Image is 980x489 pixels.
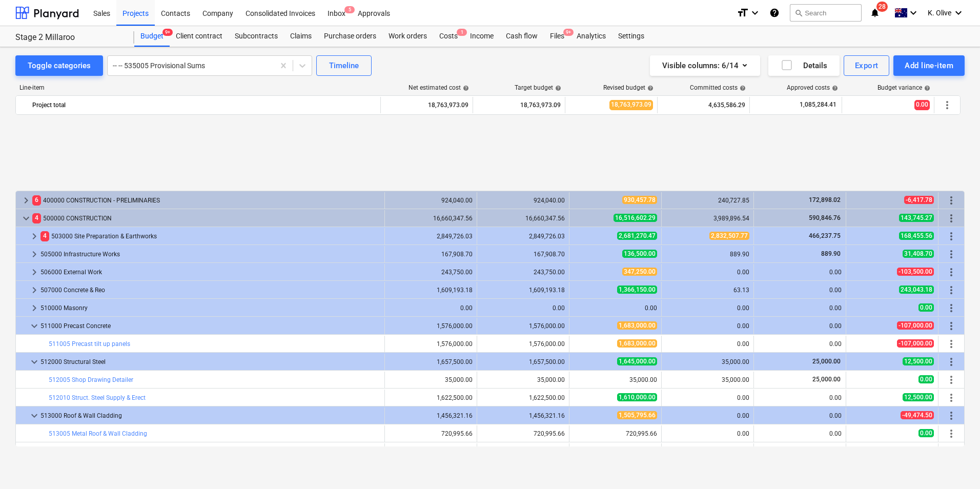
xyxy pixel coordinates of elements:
[662,97,745,113] div: 4,635,586.29
[945,230,957,242] span: More actions
[790,4,862,22] button: Search
[905,59,953,72] div: Add line-item
[389,412,473,419] div: 1,456,321.16
[904,196,934,204] span: -6,417.78
[344,6,355,13] span: 5
[574,304,657,312] div: 0.00
[769,7,780,19] i: Knowledge base
[876,2,888,12] span: 28
[899,232,934,240] span: 168,455.56
[574,376,657,383] div: 35,000.00
[614,214,657,222] span: 16,516,602.29
[481,269,565,276] div: 243,750.00
[749,7,761,19] i: keyboard_arrow_down
[389,197,473,204] div: 924,040.00
[808,214,842,221] span: 590,846.76
[40,246,380,262] div: 505000 Infrastructure Works
[690,84,746,91] div: Committed costs
[515,84,561,91] div: Target budget
[666,358,749,365] div: 35,000.00
[40,282,380,298] div: 507000 Concrete & Reo
[481,376,565,383] div: 35,000.00
[650,55,760,76] button: Visible columns:6/14
[40,407,380,424] div: 513000 Roof & Wall Cladding
[316,55,372,76] button: Timeline
[794,9,803,17] span: search
[612,26,650,47] a: Settings
[945,445,957,458] span: More actions
[40,318,380,334] div: 511000 Precast Concrete
[389,251,473,258] div: 167,908.70
[945,338,957,350] span: More actions
[28,356,40,368] span: keyboard_arrow_down
[903,250,934,258] span: 31,408.70
[945,194,957,207] span: More actions
[481,322,565,330] div: 1,576,000.00
[738,85,746,91] span: help
[918,375,934,383] span: 0.00
[899,214,934,222] span: 143,745.27
[666,215,749,222] div: 3,989,896.54
[481,358,565,365] div: 1,657,500.00
[945,320,957,332] span: More actions
[808,196,842,203] span: 172,898.02
[709,232,749,240] span: 2,832,507.77
[918,303,934,312] span: 0.00
[481,412,565,419] div: 1,456,321.16
[433,26,464,47] a: Costs1
[389,233,473,240] div: 2,849,726.03
[28,266,40,278] span: keyboard_arrow_right
[40,354,380,370] div: 512000 Structural Steel
[758,394,842,401] div: 0.00
[389,340,473,348] div: 1,576,000.00
[877,84,930,91] div: Budget variance
[897,268,934,276] span: -103,500.00
[389,269,473,276] div: 243,750.00
[855,59,879,72] div: Export
[758,304,842,312] div: 0.00
[928,9,951,17] span: K. Olive
[389,322,473,330] div: 1,576,000.00
[481,287,565,294] div: 1,609,193.18
[229,26,284,47] div: Subcontracts
[389,287,473,294] div: 1,609,193.18
[284,26,318,47] a: Claims
[945,212,957,225] span: More actions
[666,304,749,312] div: 0.00
[464,26,500,47] a: Income
[49,394,146,401] a: 512010 Struct. Steel Supply & Erect
[617,393,657,401] span: 1,610,000.00
[170,26,229,47] a: Client contract
[162,29,173,36] span: 9+
[945,374,957,386] span: More actions
[500,26,544,47] a: Cash flow
[781,59,827,72] div: Details
[28,248,40,260] span: keyboard_arrow_right
[477,97,561,113] div: 18,763,973.09
[617,321,657,330] span: 1,683,000.00
[666,287,749,294] div: 63.13
[901,411,934,419] span: -49,474.50
[481,215,565,222] div: 16,660,347.56
[28,302,40,314] span: keyboard_arrow_right
[918,429,934,437] span: 0.00
[914,100,930,110] span: 0.00
[389,304,473,312] div: 0.00
[481,304,565,312] div: 0.00
[903,357,934,365] span: 12,500.00
[389,394,473,401] div: 1,622,500.00
[870,7,880,19] i: notifications
[945,266,957,278] span: More actions
[382,26,433,47] div: Work orders
[820,250,842,257] span: 889.90
[15,32,122,43] div: Stage 2 Millaroo
[945,410,957,422] span: More actions
[758,269,842,276] div: 0.00
[318,26,382,47] a: Purchase orders
[758,322,842,330] div: 0.00
[666,197,749,204] div: 240,727.85
[666,340,749,348] div: 0.00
